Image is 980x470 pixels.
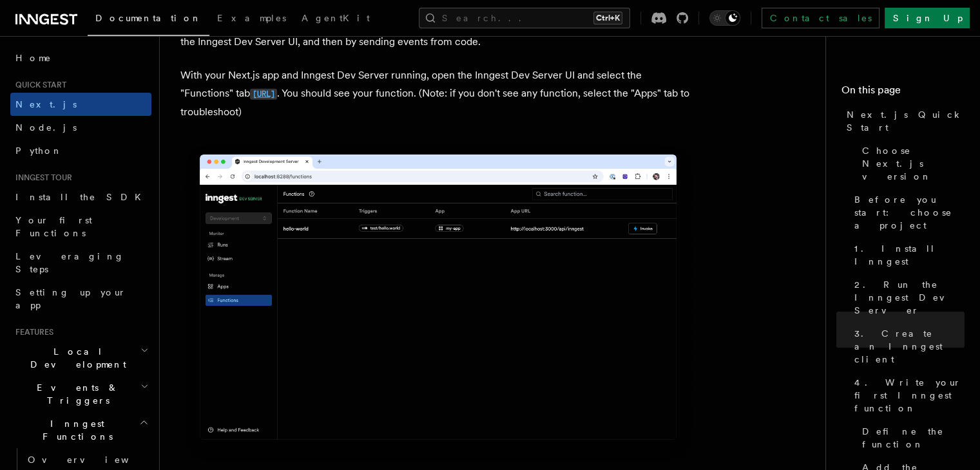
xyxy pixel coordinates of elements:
[10,245,151,281] a: Leveraging Steps
[15,52,52,64] span: Home
[294,4,378,35] a: AgentKit
[841,82,965,103] h4: On this page
[854,327,965,366] span: 3. Create an Inngest client
[854,278,965,317] span: 2. Run the Inngest Dev Server
[10,116,151,139] a: Node.js
[849,237,965,273] a: 1. Install Inngest
[15,122,77,133] span: Node.js
[10,46,151,70] a: Home
[854,376,965,415] span: 4. Write your first Inngest function
[10,345,140,371] span: Local Development
[10,340,151,376] button: Local Development
[419,8,630,28] button: Search...Ctrl+K
[849,273,965,322] a: 2. Run the Inngest Dev Server
[10,327,53,337] span: Features
[885,8,970,28] a: Sign Up
[862,144,965,183] span: Choose Next.js version
[841,103,965,139] a: Next.js Quick Start
[854,193,965,232] span: Before you start: choose a project
[10,412,151,448] button: Inngest Functions
[180,142,696,465] img: Inngest Dev Server web interface's functions tab with functions listed
[10,417,139,443] span: Inngest Functions
[10,93,151,116] a: Next.js
[15,251,124,274] span: Leveraging Steps
[180,66,696,121] p: With your Next.js app and Inngest Dev Server running, open the Inngest Dev Server UI and select t...
[217,13,286,23] span: Examples
[10,185,151,209] a: Install the SDK
[10,376,151,412] button: Events & Triggers
[15,99,77,109] span: Next.js
[849,371,965,420] a: 4. Write your first Inngest function
[10,80,66,90] span: Quick start
[10,139,151,162] a: Python
[857,420,965,456] a: Define the function
[862,425,965,451] span: Define the function
[10,209,151,245] a: Your first Functions
[593,12,622,24] kbd: Ctrl+K
[88,4,209,36] a: Documentation
[15,215,92,238] span: Your first Functions
[28,455,160,465] span: Overview
[15,192,149,202] span: Install the SDK
[857,139,965,188] a: Choose Next.js version
[849,188,965,237] a: Before you start: choose a project
[854,242,965,268] span: 1. Install Inngest
[10,281,151,317] a: Setting up your app
[849,322,965,371] a: 3. Create an Inngest client
[10,173,72,183] span: Inngest tour
[709,10,740,26] button: Toggle dark mode
[302,13,370,23] span: AgentKit
[250,89,277,100] code: [URL]
[847,108,965,134] span: Next.js Quick Start
[209,4,294,35] a: Examples
[250,87,277,99] a: [URL]
[15,146,62,156] span: Python
[762,8,879,28] a: Contact sales
[95,13,202,23] span: Documentation
[15,287,126,310] span: Setting up your app
[10,381,140,407] span: Events & Triggers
